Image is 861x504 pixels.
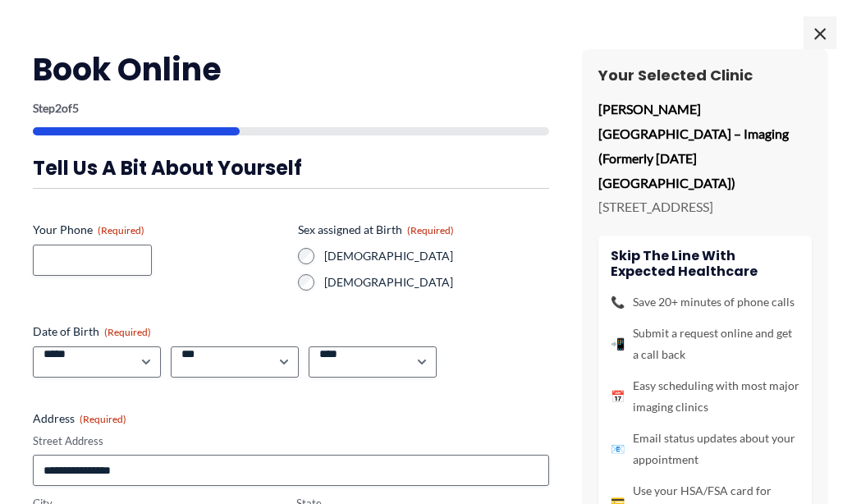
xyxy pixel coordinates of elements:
[72,101,79,115] span: 5
[598,195,812,219] p: [STREET_ADDRESS]
[611,375,799,418] li: Easy scheduling with most major imaging clinics
[611,333,625,355] span: 📲
[98,224,144,236] span: (Required)
[611,386,625,407] span: 📅
[611,323,799,365] li: Submit a request online and get a call back
[298,222,454,238] legend: Sex assigned at Birth
[55,101,62,115] span: 2
[407,224,454,236] span: (Required)
[33,323,151,340] legend: Date of Birth
[104,326,151,338] span: (Required)
[33,155,549,181] h3: Tell us a bit about yourself
[611,438,625,460] span: 📧
[33,49,549,89] h2: Book Online
[598,97,812,195] p: [PERSON_NAME] [GEOGRAPHIC_DATA] – Imaging (Formerly [DATE] [GEOGRAPHIC_DATA])
[611,291,799,313] li: Save 20+ minutes of phone calls
[611,248,799,279] h4: Skip the line with Expected Healthcare
[611,428,799,470] li: Email status updates about your appointment
[80,413,126,425] span: (Required)
[33,222,285,238] label: Your Phone
[611,291,625,313] span: 📞
[33,410,126,427] legend: Address
[324,248,550,264] label: [DEMOGRAPHIC_DATA]
[804,16,836,49] span: ×
[33,103,549,114] p: Step of
[598,66,812,85] h3: Your Selected Clinic
[33,433,549,449] label: Street Address
[324,274,550,291] label: [DEMOGRAPHIC_DATA]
